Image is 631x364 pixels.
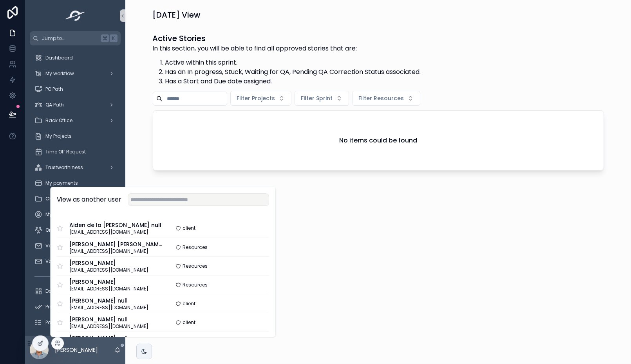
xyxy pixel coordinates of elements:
[69,221,161,229] span: Aiden de la [PERSON_NAME] null
[57,195,121,204] h2: View as another user
[45,211,67,218] span: My Profile
[45,319,86,326] span: Post QA Approval
[153,44,421,53] p: In this section, you will be able to find all approved stories that are:
[110,35,117,41] span: K
[165,58,421,67] li: Active within this sprint.
[45,243,81,249] span: Value R. Project
[30,98,121,112] a: QA Path
[45,164,83,171] span: Trustworthiness
[45,102,64,108] span: QA Path
[30,67,121,81] a: My workflow
[301,94,333,102] span: Filter Sprint
[352,91,420,106] button: Select Button
[25,45,125,336] div: scrollable content
[45,335,63,341] span: Reports
[30,51,121,65] a: Dashboard
[30,284,121,298] a: Dashboard
[45,149,86,155] span: Time Off Request
[183,301,195,307] span: client
[30,300,121,314] a: Pre-Work Authorization
[45,304,99,310] span: Pre-Work Authorization
[69,305,148,311] span: [EMAIL_ADDRESS][DOMAIN_NAME]
[69,240,163,248] span: [PERSON_NAME] [PERSON_NAME] [PERSON_NAME] null
[69,297,148,305] span: [PERSON_NAME] null
[45,227,75,233] span: Onboarding
[55,346,98,354] p: [PERSON_NAME]
[69,267,148,273] span: [EMAIL_ADDRESS][DOMAIN_NAME]
[69,278,148,286] span: [PERSON_NAME]
[30,239,121,253] a: Value R. Project
[30,82,121,96] a: PO Path
[183,319,195,326] span: client
[30,176,121,190] a: My payments
[183,225,195,231] span: client
[153,33,421,44] h1: Active Stories
[45,70,74,77] span: My workflow
[30,254,121,268] a: Value R. Project (Talent)
[45,55,73,61] span: Dashboard
[69,286,148,292] span: [EMAIL_ADDRESS][DOMAIN_NAME]
[183,263,208,269] span: Resources
[183,282,208,288] span: Resources
[45,133,72,139] span: My Projects
[30,207,121,222] a: My Profile
[69,248,163,254] span: [EMAIL_ADDRESS][DOMAIN_NAME]
[69,334,148,342] span: [PERSON_NAME] null
[295,91,349,106] button: Select Button
[237,94,275,102] span: Filter Projects
[230,91,291,106] button: Select Button
[153,9,201,20] h1: [DATE] View
[45,180,78,186] span: My payments
[30,145,121,159] a: Time Off Request
[30,223,121,237] a: Onboarding
[30,192,121,206] a: Chapter Lead
[69,315,148,323] span: [PERSON_NAME] null
[63,9,88,22] img: App logo
[42,35,98,41] span: Jump to...
[183,244,208,250] span: Resources
[165,77,421,86] li: Has a Start and Due date assigned.
[45,86,63,92] span: PO Path
[45,117,72,124] span: Back Office
[30,114,121,128] a: Back Office
[45,196,78,202] span: Chapter Lead
[1,38,15,52] iframe: Spotlight
[165,67,421,77] li: Has an In progress, Stuck, Waiting for QA, Pending QA Correction Status associated.
[30,160,121,175] a: Trustworthiness
[359,94,404,102] span: Filter Resources
[69,229,161,235] span: [EMAIL_ADDRESS][DOMAIN_NAME]
[69,323,148,330] span: [EMAIL_ADDRESS][DOMAIN_NAME]
[45,258,101,265] span: Value R. Project (Talent)
[45,288,73,294] span: Dashboard
[69,259,148,267] span: [PERSON_NAME]
[30,315,121,330] a: Post QA Approval
[339,136,417,145] h2: No items could be found
[30,31,121,45] button: Jump to...K
[30,129,121,143] a: My Projects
